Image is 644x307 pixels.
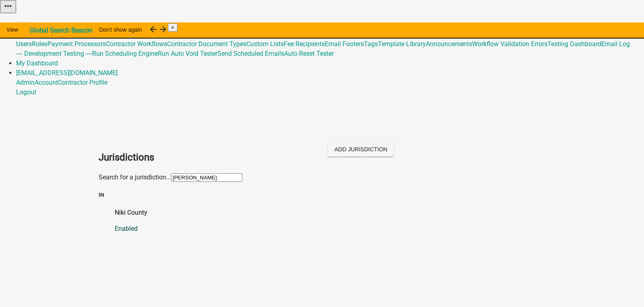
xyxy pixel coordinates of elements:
a: Admin [16,21,35,28]
a: Announcements [426,40,472,48]
button: Don't show again [93,22,149,37]
a: Email Footers [325,40,364,48]
div: [EMAIL_ADDRESS][DOMAIN_NAME] [16,78,644,97]
a: Workflow Validation Errors [472,40,547,48]
a: Email Log [601,40,630,48]
a: Send Scheduled Emails [217,50,284,57]
h2: Jurisdictions [99,150,316,165]
i: arrow_back [149,24,158,34]
button: Add Jurisdiction [328,142,394,157]
a: Admin [16,79,35,86]
a: Testing Dashboard [547,40,601,48]
a: My Dashboard [16,59,58,67]
a: Auto Reset Tester [284,50,334,57]
strong: Global Search Beacon [30,26,93,34]
a: Template Library [378,40,426,48]
a: ---- Development Testing ---- [16,50,92,57]
a: Logout [16,88,36,96]
a: Custom Lists [246,40,284,48]
a: Run Scheduling Engine [92,50,158,57]
div: Global487 [16,39,644,59]
p: Enabled [115,224,545,234]
i: more_horiz [3,1,13,11]
a: Payment Processors [47,40,106,48]
a: Niki CountyEnabled [115,208,545,234]
p: Niki County [115,208,545,218]
a: Contractor Document Types [167,40,246,48]
i: arrow_forward [158,24,168,34]
h5: IN [99,191,545,199]
label: Search for a jurisdiction... [99,173,171,181]
a: Roles [32,40,47,48]
a: [EMAIL_ADDRESS][DOMAIN_NAME] [16,69,118,77]
button: Close [168,23,178,32]
a: Fee Recipients [284,40,325,48]
a: Users [16,40,32,48]
a: Contractor Workflows [106,40,167,48]
a: Contractor Profile [58,79,107,86]
a: Run Auto Void Tester [158,50,217,57]
span: × [171,24,174,30]
a: Account [35,79,58,86]
a: Tags [364,40,378,48]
